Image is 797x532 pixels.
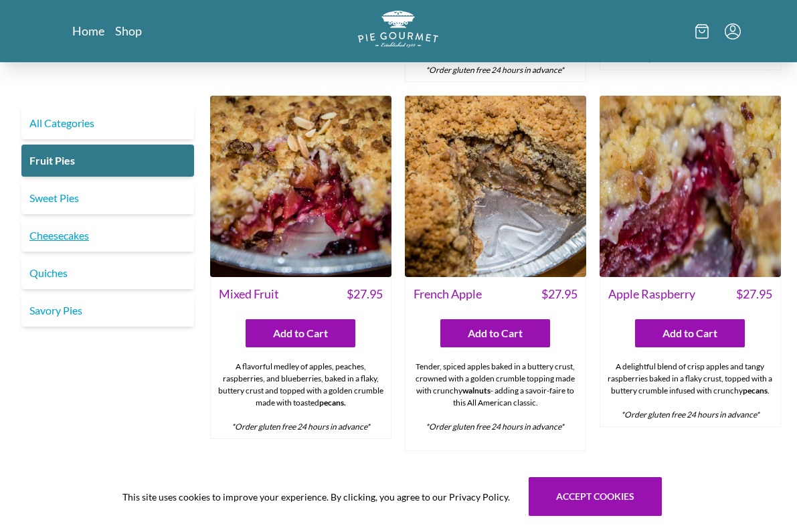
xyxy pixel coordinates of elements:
em: *Order gluten free 24 hours in advance* [426,65,564,75]
a: Cheesecakes [21,219,194,252]
a: Fruit Pies [21,145,194,177]
img: Apple Raspberry [600,96,781,277]
button: Add to Cart [440,319,550,347]
div: A delightful blend of crisp apples and tangy raspberries baked in a flaky crust, topped with a bu... [600,355,780,426]
span: Mixed Fruit [219,285,279,303]
img: Mixed Fruit [210,96,391,277]
button: Accept cookies [529,477,662,516]
span: $ 27.95 [541,285,578,303]
em: *Order gluten free 24 hours in advance* [426,422,564,432]
em: *Order gluten free 24 hours in advance* [621,410,760,420]
button: Menu [725,23,741,39]
a: Savory Pies [21,294,194,327]
span: This site uses cookies to improve your experience. By clicking, you agree to our Privacy Policy. [122,490,510,504]
span: Add to Cart [662,325,717,341]
span: $ 27.95 [347,285,383,303]
strong: pecans. [319,397,346,408]
div: A flavorful medley of apples, peaches, raspberries, and blueberries, baked in a flaky, buttery cr... [211,355,391,438]
img: logo [358,11,438,48]
a: Logo [358,11,438,52]
a: Home [72,23,104,39]
button: Add to Cart [635,319,745,347]
span: French Apple [414,285,482,303]
strong: walnuts [462,385,491,395]
a: All Categories [21,107,194,139]
span: Apple Raspberry [608,285,695,303]
img: French Apple [405,96,586,277]
em: *Order gluten free 24 hours in advance* [232,422,370,432]
span: Add to Cart [468,325,523,341]
strong: pecans [743,385,768,395]
a: Shop [115,23,142,39]
a: Quiches [21,257,194,289]
a: Sweet Pies [21,182,194,214]
div: Tender, spiced apples baked in a buttery crust, crowned with a golden crumble topping made with c... [406,355,586,450]
span: $ 27.95 [736,285,772,303]
span: Add to Cart [273,325,328,341]
button: Add to Cart [246,319,355,347]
